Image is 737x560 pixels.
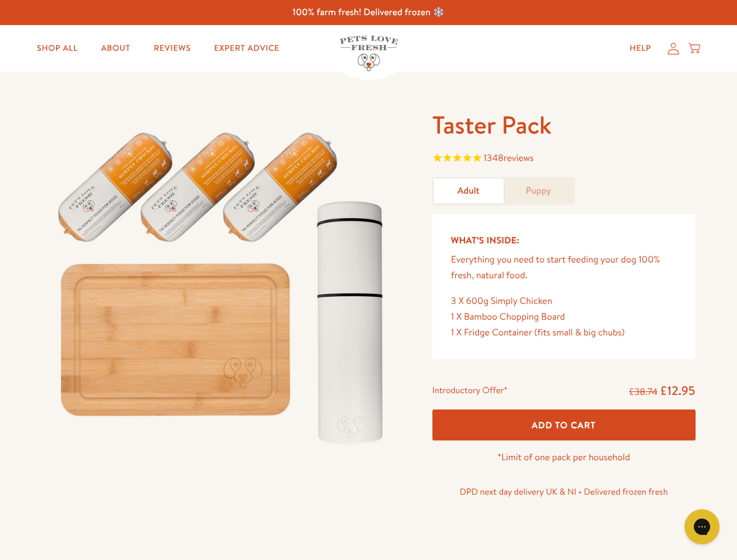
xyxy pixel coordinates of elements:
[432,484,696,499] p: DPD next day delivery UK & NI • Delivered frozen fresh
[660,382,696,399] span: £12.95
[42,109,404,457] img: Taster Pack - Adult
[451,233,677,248] h5: What’s Inside:
[504,178,574,204] a: Puppy
[432,383,508,400] div: Introductory Offer*
[92,37,139,60] a: About
[340,36,398,71] img: Pets Love Fresh
[432,150,696,168] span: Rated 4.8 out of 5 stars 1348 reviews
[451,325,677,341] div: 1 X Fridge Container (fits small & big chubs)
[484,152,534,164] span: 1348 reviews
[451,293,677,309] div: 3 X 600g Simply Chicken
[434,178,504,204] a: Adult
[532,419,596,431] span: Add To Cart
[504,152,534,164] span: reviews
[144,37,200,60] a: Reviews
[27,37,87,60] a: Shop All
[620,37,661,60] a: Help
[451,310,565,323] span: 1 X Bamboo Chopping Board
[432,109,696,141] h1: Taster Pack
[629,386,658,398] s: £38.74
[432,450,696,466] p: *Limit of one pack per household
[679,505,725,548] iframe: Gorgias live chat messenger
[451,252,677,283] p: Everything you need to start feeding your dog 100% fresh, natural food.
[432,409,696,440] button: Add To Cart
[205,37,289,60] a: Expert Advice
